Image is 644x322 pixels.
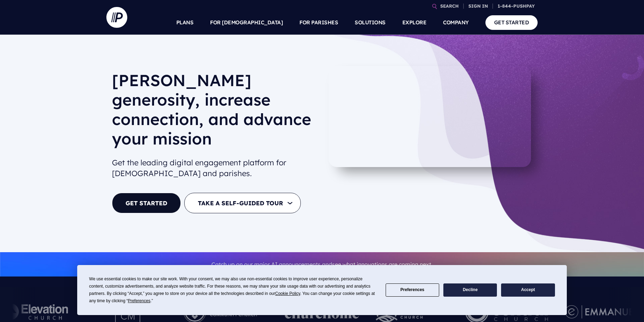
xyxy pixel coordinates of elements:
[332,261,433,268] a: see what innovations are coming next.
[77,265,567,315] div: Cookie Consent Prompt
[355,10,386,35] a: SOLUTIONS
[112,71,316,154] h1: [PERSON_NAME] generosity, increase connection, and advance your mission
[128,298,151,303] span: Preferences
[275,291,300,296] span: Cookie Policy
[184,193,301,213] button: TAKE A SELF-GUIDED TOUR
[443,10,469,35] a: COMPANY
[210,10,283,35] a: FOR [DEMOGRAPHIC_DATA]
[443,283,497,297] button: Decline
[501,283,555,297] button: Accept
[402,10,427,35] a: EXPLORE
[112,257,532,272] p: Catch up on our major AI announcements and
[299,10,338,35] a: FOR PARISHES
[386,283,439,297] button: Preferences
[112,155,316,182] h2: Get the leading digital engagement platform for [DEMOGRAPHIC_DATA] and parishes.
[112,193,181,213] a: GET STARTED
[485,15,538,30] a: GET STARTED
[176,10,194,35] a: PLANS
[89,275,377,305] div: We use essential cookies to make our site work. With your consent, we may also use non-essential ...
